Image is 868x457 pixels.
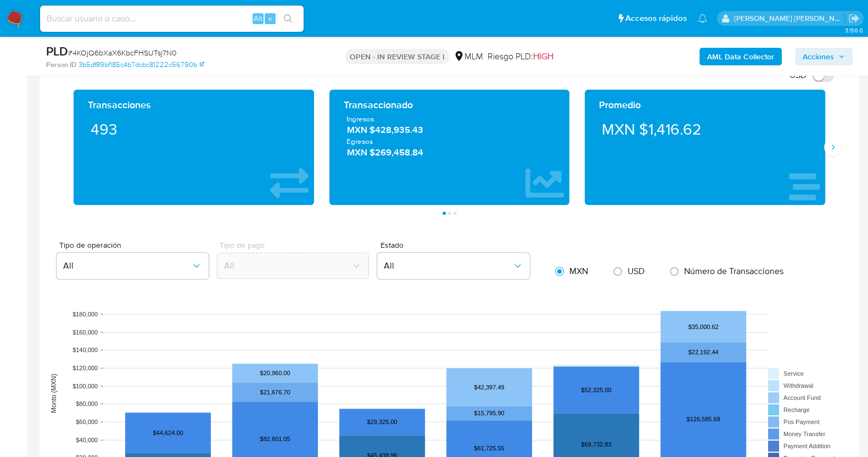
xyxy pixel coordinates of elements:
b: AML Data Collector [707,48,774,65]
b: Person ID [46,60,76,70]
button: search-icon [277,11,299,26]
button: Acciones [795,48,853,65]
button: AML Data Collector [699,48,782,65]
a: Salir [848,13,860,24]
span: 3.156.0 [844,26,863,35]
input: Buscar usuario o caso... [40,12,304,26]
a: Notificaciones [698,14,707,23]
b: PLD [46,42,68,60]
a: 3b5df89bf185c4b7dcbc81222c56790b [79,60,204,70]
span: s [268,13,272,24]
span: Accesos rápidos [625,13,687,24]
span: Alt [254,13,262,24]
span: HIGH [533,50,553,63]
p: baltazar.cabreradupeyron@mercadolibre.com.mx [734,13,845,24]
p: OPEN - IN REVIEW STAGE I [345,49,449,64]
span: # 4KOjQ6bXaX6KbcFHSUTsj7N0 [68,47,177,58]
span: Acciones [803,48,834,65]
div: MLM [453,51,483,63]
span: Riesgo PLD: [488,51,553,63]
